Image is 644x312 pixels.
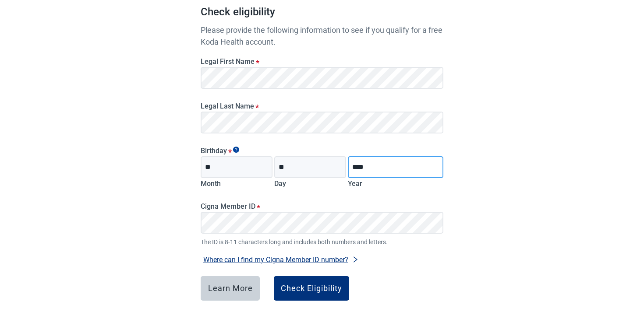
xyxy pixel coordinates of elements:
[201,4,443,24] h1: Check eligibility
[274,276,349,301] button: Check Eligibility
[233,147,239,153] span: Show tooltip
[348,156,443,178] input: Birth year
[208,284,253,293] div: Learn More
[274,179,286,188] label: Day
[201,156,272,178] input: Birth month
[201,276,260,301] button: Learn More
[201,179,221,188] label: Month
[201,57,443,66] label: Legal First Name
[201,147,443,155] legend: Birthday
[348,179,362,188] label: Year
[201,254,361,266] button: Where can I find my Cigna Member ID number?
[274,156,346,178] input: Birth day
[201,102,443,110] label: Legal Last Name
[352,256,359,263] span: right
[201,202,443,210] label: Cigna Member ID
[281,284,342,293] div: Check Eligibility
[201,237,443,247] span: The ID is 8-11 characters long and includes both numbers and letters.
[201,24,443,48] p: Please provide the following information to see if you qualify for a free Koda Health account.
